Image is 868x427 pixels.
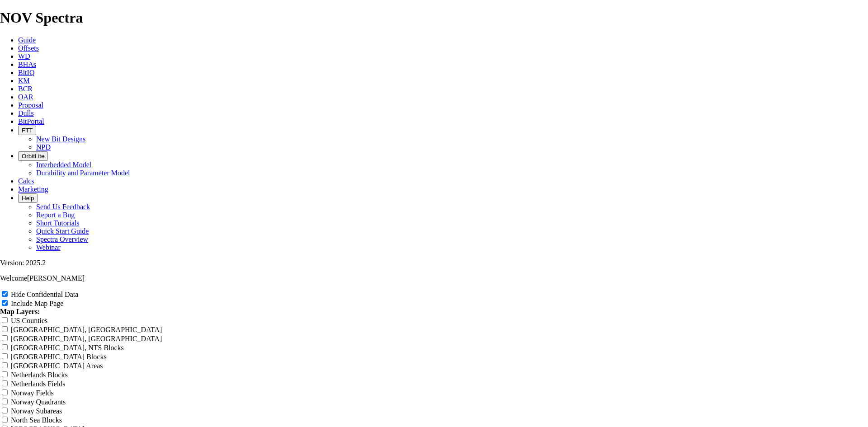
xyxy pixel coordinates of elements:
label: North Sea Blocks [11,416,62,424]
label: Norway Quadrants [11,398,66,406]
a: BHAs [18,61,36,68]
label: Norway Fields [11,389,54,397]
a: BitIQ [18,69,34,76]
a: OAR [18,93,33,101]
a: Spectra Overview [36,235,88,243]
a: Guide [18,36,36,44]
button: FTT [18,126,36,135]
span: [PERSON_NAME] [27,274,85,282]
span: FTT [22,127,33,134]
label: [GEOGRAPHIC_DATA], [GEOGRAPHIC_DATA] [11,335,162,343]
a: WD [18,52,30,60]
label: Netherlands Fields [11,380,65,388]
label: Norway Subareas [11,407,62,415]
a: BCR [18,85,33,93]
a: Calcs [18,177,34,185]
a: Webinar [36,244,61,251]
a: New Bit Designs [36,135,85,143]
span: Help [22,195,34,202]
button: OrbitLite [18,151,48,161]
a: Durability and Parameter Model [36,169,130,177]
label: Netherlands Blocks [11,371,68,379]
a: KM [18,77,30,84]
label: Include Map Page [11,300,63,307]
a: Dulls [18,109,34,117]
a: Report a Bug [36,211,75,219]
a: Short Tutorials [36,219,80,227]
a: Quick Start Guide [36,227,89,235]
label: US Counties [11,317,47,324]
a: NPD [36,143,51,151]
a: Send Us Feedback [36,203,90,211]
label: [GEOGRAPHIC_DATA], [GEOGRAPHIC_DATA] [11,326,162,333]
label: [GEOGRAPHIC_DATA] Blocks [11,353,107,361]
button: Help [18,193,38,203]
a: Offsets [18,44,39,52]
label: [GEOGRAPHIC_DATA] Areas [11,362,103,370]
span: OrbitLite [22,153,44,160]
a: BitPortal [18,117,44,125]
label: Hide Confidential Data [11,291,78,298]
a: Interbedded Model [36,161,91,169]
label: [GEOGRAPHIC_DATA], NTS Blocks [11,344,124,352]
a: Marketing [18,185,48,193]
a: Proposal [18,101,43,109]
